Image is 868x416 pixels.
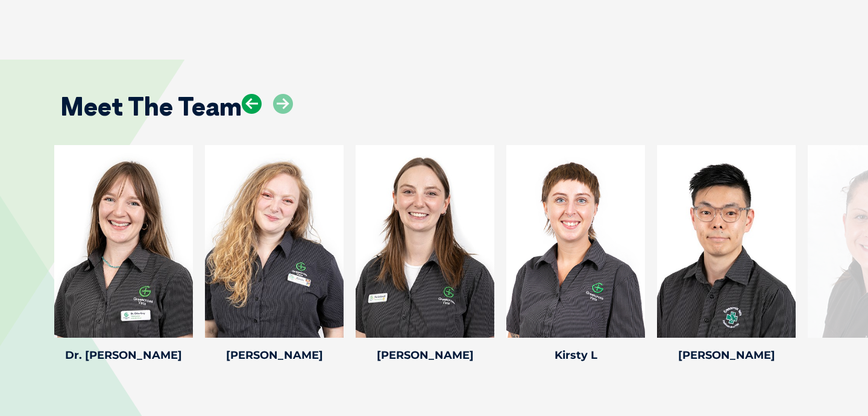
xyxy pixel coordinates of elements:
h4: [PERSON_NAME] [657,350,796,361]
h4: Kirsty L [506,350,645,361]
h4: [PERSON_NAME] [356,350,494,361]
h2: Meet The Team [60,94,242,119]
h4: Dr. [PERSON_NAME] [54,350,193,361]
h4: [PERSON_NAME] [205,350,344,361]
